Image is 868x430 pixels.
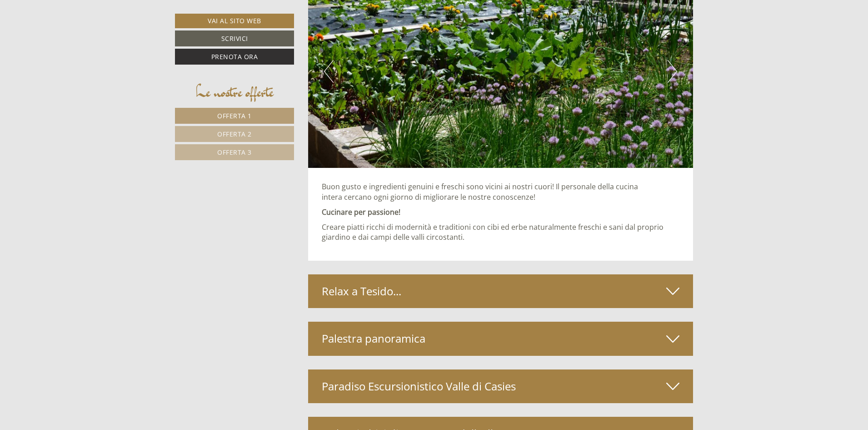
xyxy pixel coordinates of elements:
a: Scrivici [175,30,294,46]
a: Vai al sito web [175,14,294,28]
p: Buon gusto e ingredienti genuini e freschi sono vicini ai nostri cuori! Il personale della cucina... [322,182,680,202]
span: Offerta 3 [217,148,252,157]
div: [DATE] [162,7,196,22]
div: Palestra panoramica [308,322,693,355]
div: Relax a Tesido... [308,274,693,308]
span: Offerta 2 [217,130,252,138]
div: Buon giorno, come possiamo aiutarla? [7,25,150,52]
div: [GEOGRAPHIC_DATA] [14,26,146,34]
button: Invia [313,240,359,256]
span: Offerta 1 [217,111,252,120]
p: Creare piatti ricchi di modernità e traditioni con cibi ed erbe naturalmente freschi e sani dal p... [322,222,680,243]
strong: Cucinare per passione! [322,207,400,217]
button: Previous [324,60,334,83]
a: Prenota ora [175,49,294,65]
div: Paradiso Escursionistico Valle di Casies [308,369,693,403]
button: Next [668,60,677,83]
small: 18:45 [14,44,146,51]
div: Le nostre offerte [175,81,294,103]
